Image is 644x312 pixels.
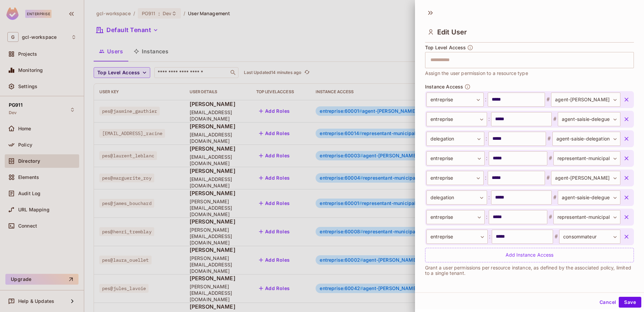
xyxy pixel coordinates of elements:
div: delegation [426,132,484,146]
div: consommateur [559,230,620,244]
span: : [484,96,488,104]
span: # [553,233,559,241]
button: Save [619,297,641,308]
span: Instance Access [425,84,463,89]
div: agent-[PERSON_NAME] [551,171,620,185]
span: : [487,193,491,202]
div: agent-saisie-delegation [552,132,620,146]
span: : [484,174,488,182]
span: : [485,213,489,221]
span: # [547,213,553,221]
div: entreprise [426,171,484,185]
div: agent-saisie-delegue [558,112,620,126]
div: representant-municipal [553,210,620,224]
span: # [552,193,558,202]
span: # [545,96,551,104]
span: # [546,135,552,143]
span: Assign the user permission to a resource type [425,70,528,77]
span: : [488,233,492,241]
span: Edit User [437,28,467,36]
div: representant-municipal [553,151,620,165]
div: entreprise [426,93,484,107]
span: # [552,115,558,123]
div: delegation [426,190,487,205]
span: # [547,154,553,162]
span: # [545,174,551,182]
div: entreprise [426,210,485,224]
div: entreprise [426,230,488,244]
button: Open [630,59,632,60]
span: : [485,154,489,162]
div: entreprise [426,151,485,165]
button: Cancel [597,297,619,308]
div: agent-[PERSON_NAME] [551,93,620,107]
span: : [484,135,488,143]
span: : [487,115,491,123]
div: entreprise [426,112,487,126]
span: Top Level Access [425,45,466,50]
div: Add Instance Access [425,248,634,262]
div: agent-saisie-delegue [558,190,620,205]
p: Grant a user permissions per resource instance, as defined by the associated policy, limited to a... [425,265,634,276]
